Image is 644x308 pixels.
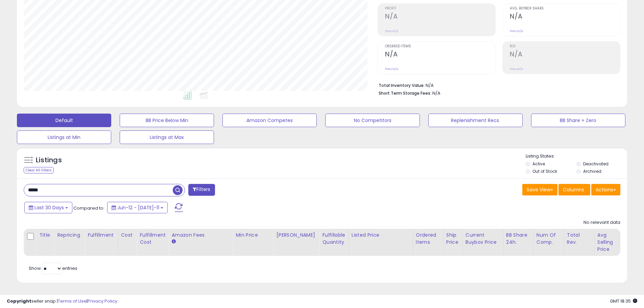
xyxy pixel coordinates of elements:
[583,219,620,226] div: No relevant data
[121,232,134,239] div: Cost
[24,167,54,173] div: Clear All Filters
[73,205,104,211] span: Compared to:
[379,81,615,89] li: N/A
[88,232,115,239] div: Fulfillment
[432,90,440,96] span: N/A
[526,153,627,160] p: Listing States:
[385,7,495,10] span: Profit
[536,232,561,246] div: Num of Comp.
[276,232,316,239] div: [PERSON_NAME]
[379,82,425,88] b: Total Inventory Value:
[567,232,592,246] div: Total Rev.
[39,232,51,239] div: Title
[532,168,557,174] label: Out of Stock
[120,131,214,144] button: Listings at Max
[583,161,609,167] label: Deactivated
[522,184,557,195] button: Save View
[236,232,270,239] div: Min Price
[222,114,317,127] button: Amazon Competes
[446,232,460,246] div: Ship Price
[29,265,77,271] span: Show: entries
[385,29,398,33] small: Prev: N/A
[597,232,622,253] div: Avg Selling Price
[188,184,215,196] button: Filters
[36,156,62,165] h5: Listings
[428,114,523,127] button: Replenishment Recs.
[322,232,345,246] div: Fulfillable Quantity
[563,186,584,193] span: Columns
[532,161,545,167] label: Active
[24,202,72,213] button: Last 30 Days
[325,114,420,127] button: No Competitors
[140,232,166,246] div: Fulfillment Cost
[510,45,620,48] span: ROI
[591,184,620,195] button: Actions
[34,204,64,211] span: Last 30 Days
[171,232,230,239] div: Amazon Fees
[531,114,625,127] button: BB Share = Zero
[17,114,111,127] button: Default
[510,29,523,33] small: Prev: N/A
[558,184,590,195] button: Columns
[583,168,601,174] label: Archived
[510,13,620,22] h2: N/A
[7,298,117,305] div: seller snap | |
[385,50,495,60] h2: N/A
[466,232,500,246] div: Current Buybox Price
[107,202,168,213] button: Jun-12 - [DATE]-11
[610,298,637,304] span: 2025-08-11 18:35 GMT
[352,232,410,239] div: Listed Price
[58,298,87,304] a: Terms of Use
[510,7,620,10] span: Avg. Buybox Share
[88,298,117,304] a: Privacy Policy
[385,45,495,48] span: Ordered Items
[171,239,175,245] small: Amazon Fees.
[385,13,495,22] h2: N/A
[7,298,31,304] strong: Copyright
[120,114,214,127] button: BB Price Below Min
[506,232,531,246] div: BB Share 24h.
[510,67,523,71] small: Prev: N/A
[117,204,159,211] span: Jun-12 - [DATE]-11
[57,232,82,239] div: Repricing
[385,67,398,71] small: Prev: N/A
[416,232,440,246] div: Ordered Items
[510,50,620,60] h2: N/A
[379,90,431,96] b: Short Term Storage Fees:
[17,131,111,144] button: Listings at Min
